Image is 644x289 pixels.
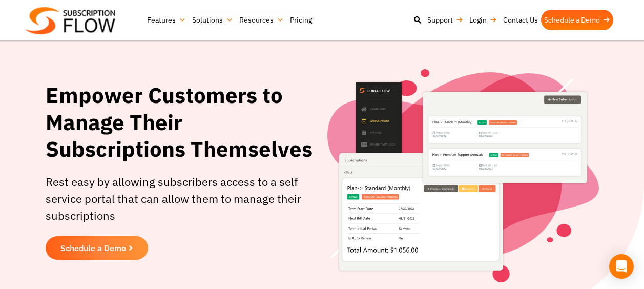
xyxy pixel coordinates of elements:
a: Support [424,10,466,30]
a: Login [466,10,500,30]
a: Features [144,10,189,30]
a: Solutions [189,10,236,30]
a: Pricing [287,10,315,30]
p: Rest easy by allowing subscribers access to a self service portal that can allow them to manage t... [46,173,317,224]
a: Schedule a Demo [46,236,148,260]
img: Self-Service-Portals [327,69,599,282]
h1: Empower Customers to Manage Their Subscriptions Themselves [46,82,317,163]
span: Schedule a Demo [60,244,126,252]
a: Contact Us [500,10,541,30]
a: Schedule a Demo [541,10,613,30]
div: Open Intercom Messenger [609,254,634,279]
img: Subscriptionflow [26,7,115,34]
a: Resources [236,10,287,30]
